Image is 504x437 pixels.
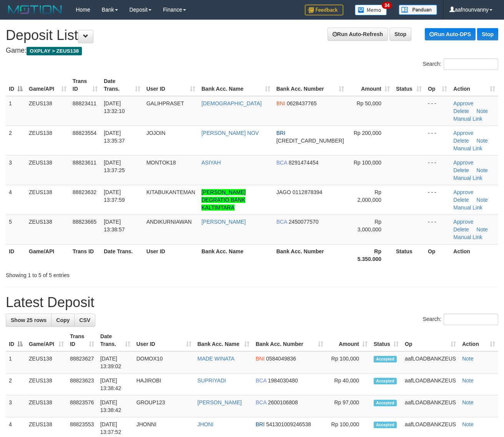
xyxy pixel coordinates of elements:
span: Copy 2450077570 to clipboard [289,219,319,225]
a: Approve [453,189,473,195]
td: - - - [425,126,450,155]
span: Rp 100,000 [354,160,381,166]
td: 88823576 [67,395,97,417]
label: Search: [423,314,498,325]
label: Search: [423,58,498,70]
td: aafLOADBANKZEUS [402,395,459,417]
a: Stop [389,28,411,41]
span: [DATE] 13:35:37 [104,130,125,144]
a: Run Auto-Refresh [328,28,388,41]
span: [DATE] 13:32:10 [104,100,125,114]
td: 1 [6,96,26,126]
td: [DATE] 13:38:42 [97,395,133,417]
a: Delete [453,167,469,173]
span: BRI [276,130,285,136]
span: ANDIKURNIAWAN [146,219,192,225]
img: MOTION_logo.png [6,4,64,15]
a: Note [476,138,488,144]
td: - - - [425,185,450,214]
span: JOJOIN [146,130,166,136]
th: Op: activate to sort column ascending [402,329,459,351]
th: Game/API [26,244,70,266]
div: Showing 1 to 5 of 5 entries [6,268,204,279]
a: Note [476,167,488,173]
input: Search: [444,58,498,70]
th: Trans ID [70,244,101,266]
span: BRI [256,421,264,427]
a: MADE WINATA [198,356,235,362]
th: Status: activate to sort column ascending [371,329,402,351]
span: CSV [79,317,90,323]
span: Copy 1984030480 to clipboard [268,377,298,384]
a: Manual Link [453,204,482,211]
th: Game/API: activate to sort column ascending [26,74,70,96]
th: Date Trans.: activate to sort column ascending [101,74,143,96]
span: 88823611 [73,160,96,166]
td: ZEUS138 [26,214,70,244]
th: Game/API: activate to sort column ascending [26,329,67,351]
td: 3 [6,395,26,417]
th: Trans ID: activate to sort column ascending [70,74,101,96]
th: Bank Acc. Name [198,244,273,266]
span: KITABUKANTEMAN [146,189,195,195]
span: Rp 200,000 [354,130,381,136]
h1: Deposit List [6,28,498,43]
span: Rp 50,000 [356,100,381,106]
span: [DATE] 13:38:57 [104,219,125,233]
span: [DATE] 13:37:59 [104,189,125,203]
th: Amount: activate to sort column ascending [326,329,371,351]
a: Note [476,197,488,203]
td: 5 [6,214,26,244]
span: Copy 2600106808 to clipboard [268,399,298,405]
span: Show 25 rows [11,317,47,323]
td: ZEUS138 [26,351,67,374]
span: BNI [256,356,264,362]
td: Rp 40,000 [326,374,371,395]
th: Date Trans.: activate to sort column ascending [97,329,133,351]
td: aafLOADBANKZEUS [402,374,459,395]
td: ZEUS138 [26,96,70,126]
h1: Latest Deposit [6,295,498,310]
a: ASIYAH [201,160,221,166]
img: panduan.png [399,5,437,15]
img: Feedback.jpg [305,5,343,15]
a: Approve [453,160,473,166]
span: 34 [382,2,392,9]
span: Copy 562401027277532 to clipboard [276,138,344,144]
span: Copy 0584049836 to clipboard [266,356,296,362]
a: Manual Link [453,175,482,181]
td: GROUP123 [133,395,195,417]
img: Button%20Memo.svg [355,5,387,15]
a: Delete [453,108,469,114]
th: Trans ID: activate to sort column ascending [67,329,97,351]
th: Action: activate to sort column ascending [450,74,498,96]
span: [DATE] 13:37:25 [104,160,125,173]
a: Note [462,399,474,405]
span: Copy 0628437765 to clipboard [287,100,317,106]
span: 88823632 [73,189,96,195]
a: Delete [453,226,469,233]
td: ZEUS138 [26,395,67,417]
a: Manual Link [453,234,482,240]
th: Status: activate to sort column ascending [393,74,425,96]
span: Rp 3,000,000 [358,219,381,233]
span: 88823411 [73,100,96,106]
span: BCA [276,160,287,166]
span: Accepted [374,422,397,428]
span: Accepted [374,378,397,384]
a: [PERSON_NAME] DEGRATIO BANK KALTIMTARA [201,189,246,211]
td: 2 [6,126,26,155]
a: Show 25 rows [6,314,52,327]
span: BCA [256,399,266,405]
span: Copy 0112878394 to clipboard [293,189,323,195]
span: Copy 8291474454 to clipboard [289,160,319,166]
span: GALIHPRASET [146,100,184,106]
th: Status [393,244,425,266]
a: CSV [74,314,95,327]
td: 88823623 [67,374,97,395]
td: 1 [6,351,26,374]
a: Approve [453,219,473,225]
th: ID: activate to sort column descending [6,74,26,96]
td: ZEUS138 [26,155,70,185]
td: [DATE] 13:39:02 [97,351,133,374]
